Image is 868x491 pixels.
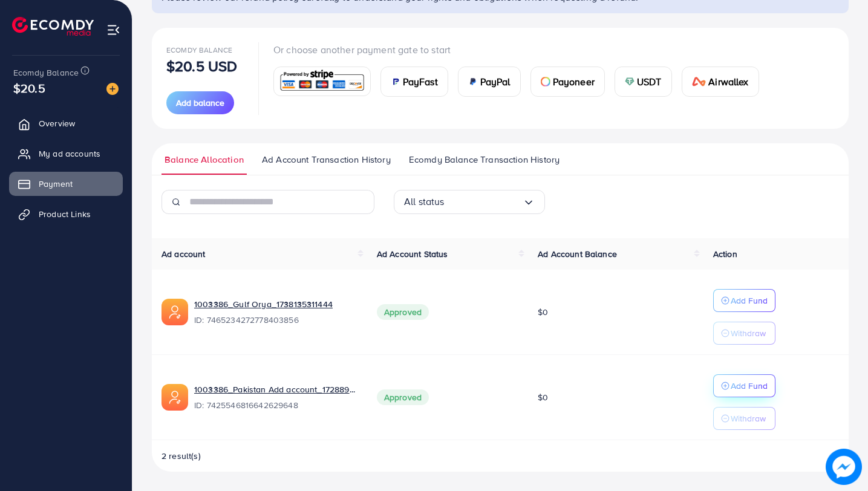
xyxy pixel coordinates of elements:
[538,391,548,403] span: $0
[176,97,224,109] span: Add balance
[9,172,123,196] a: Payment
[377,389,429,405] span: Approved
[162,299,188,325] img: ic-ads-acc.e4c84228.svg
[166,59,237,73] p: $20.5 USD
[403,74,438,89] span: PayFast
[194,383,357,395] a: 1003386_Pakistan Add account_1728894866261
[682,67,759,97] a: cardAirwallex
[39,148,100,160] span: My ad accounts
[39,208,91,220] span: Product Links
[194,383,357,411] div: <span class='underline'>1003386_Pakistan Add account_1728894866261</span></br>7425546816642629648
[637,74,662,89] span: USDT
[541,77,550,86] img: card
[162,384,188,411] img: ic-ads-acc.e4c84228.svg
[262,153,391,166] span: Ad Account Transaction History
[394,190,545,214] div: Search for option
[194,298,357,326] div: <span class='underline'>1003386_Gulf Orya_1738135311444</span></br>7465234272778403856
[162,248,206,260] span: Ad account
[39,178,73,190] span: Payment
[615,67,672,97] a: cardUSDT
[273,67,371,96] a: card
[538,248,617,260] span: Ad Account Balance
[391,77,400,86] img: card
[39,117,75,129] span: Overview
[731,293,768,308] p: Add Fund
[713,407,775,430] button: Withdraw
[166,45,232,55] span: Ecomdy Balance
[106,83,119,95] img: image
[273,42,769,57] p: Or choose another payment gate to start
[166,91,234,114] button: Add balance
[106,23,120,37] img: menu
[13,67,79,79] span: Ecomdy Balance
[826,449,862,485] img: image
[713,374,775,397] button: Add Fund
[404,192,445,211] span: All status
[162,450,201,462] span: 2 result(s)
[278,68,367,94] img: card
[380,67,448,97] a: cardPayFast
[194,399,357,411] span: ID: 7425546816642629648
[468,77,478,86] img: card
[731,411,766,426] p: Withdraw
[12,17,94,36] img: logo
[538,306,548,318] span: $0
[713,322,775,345] button: Withdraw
[708,74,748,89] span: Airwallex
[713,289,775,312] button: Add Fund
[731,379,768,393] p: Add Fund
[445,192,523,211] input: Search for option
[377,248,448,260] span: Ad Account Status
[530,67,605,97] a: cardPayoneer
[480,74,511,89] span: PayPal
[9,111,123,135] a: Overview
[377,304,429,320] span: Approved
[194,314,357,326] span: ID: 7465234272778403856
[553,74,595,89] span: Payoneer
[692,77,706,86] img: card
[458,67,521,97] a: cardPayPal
[194,298,333,310] a: 1003386_Gulf Orya_1738135311444
[9,141,123,166] a: My ad accounts
[165,153,244,166] span: Balance Allocation
[625,77,635,86] img: card
[731,326,766,340] p: Withdraw
[9,202,123,226] a: Product Links
[13,79,45,97] span: $20.5
[409,153,560,166] span: Ecomdy Balance Transaction History
[713,248,737,260] span: Action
